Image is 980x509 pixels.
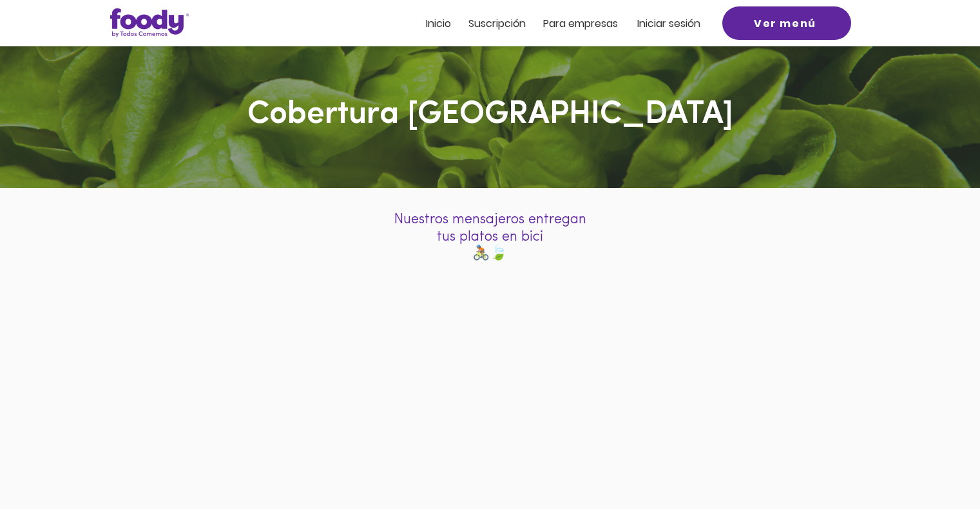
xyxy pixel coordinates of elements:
a: Iniciar sesión [637,18,700,29]
img: Logo_Foody V2.0.0 (3).png [110,8,189,37]
a: Suscripción [468,18,526,29]
span: Iniciar sesión [637,16,700,31]
a: Inicio [426,18,451,29]
span: ra empresas [555,16,618,31]
a: Para empresas [543,18,618,29]
span: Inicio [426,16,451,31]
span: Nuestros mensajeros entregan tus platos en bici [394,212,586,245]
span: Cobertura [GEOGRAPHIC_DATA] [247,98,733,131]
span: Pa [543,16,555,31]
span: Suscripción [468,16,526,31]
span: 🚴🏽🍃 [472,245,507,260]
a: Ver menú [722,6,851,40]
span: Ver menú [754,15,816,32]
